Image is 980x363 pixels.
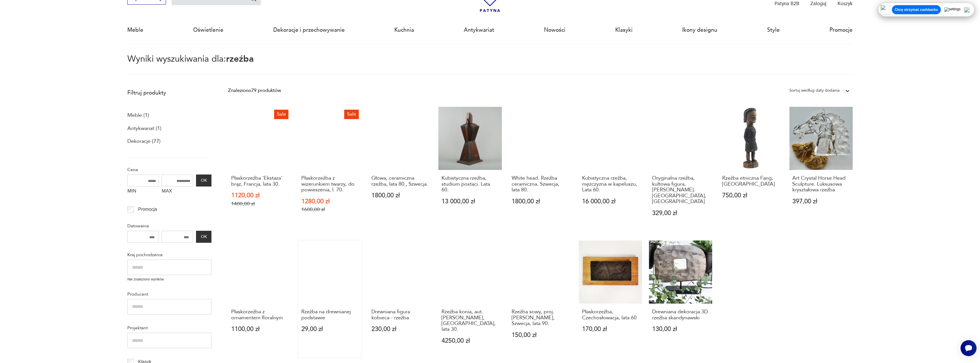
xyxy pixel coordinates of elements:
[127,111,149,120] a: Meble (1)
[512,332,569,338] p: 150,00 zł
[722,192,779,198] p: 750,00 zł
[509,107,572,229] a: White head. Rzeźba ceramiczna. Szwecja, lata 80.White head. Rzeźba ceramiczna. Szwecja, lata 80.1...
[509,240,572,357] a: Rzeźba sowy, proj. Mats Jonasson, Szwecja, lata 90.Rzeźba sowy, proj. [PERSON_NAME], Szwecja, lat...
[767,17,780,43] a: Style
[792,198,850,204] p: 397,00 zł
[298,107,361,229] a: SalePłaskorzeźba z wizerunkiem twarzy, do powieszenia, l. 70.Płaskorzeźba z wizerunkiem twarzy, d...
[442,198,499,204] p: 13 000,00 zł
[652,309,709,321] h3: Drewniana dekoracja 3D rzeźba skandynawski
[127,137,161,146] a: Dekoracje (77)
[127,124,161,133] a: Antykwariat (1)
[231,326,288,332] p: 1100,00 zł
[127,55,853,75] p: Wyniki wyszukiwania dla:
[961,340,977,356] iframe: Smartsupp widget button
[615,17,633,43] a: Klasyki
[810,0,826,7] p: Zaloguj
[582,175,639,193] h3: Kubistyczna rzeźba, mężczyzna w kapeluszu, Lata 60.
[789,107,853,229] a: Art Crystal Horse Head Sculpture. Luksusowa kryształowa rzeźbaArt Crystal Horse Head Sculpture. L...
[196,231,211,243] button: OK
[394,17,414,43] a: Kuchnia
[442,175,499,193] h3: Kubistyczna rzeźba, studium postaci. Lata 60.
[371,309,429,321] h3: Drewniana figura kobieca - rzeźba
[682,17,717,43] a: Ikony designu
[196,175,211,186] button: OK
[273,17,345,43] a: Dekoracje i przechowywanie
[649,240,712,357] a: Drewniana dekoracja 3D rzeźba skandynawskiDrewniana dekoracja 3D rzeźba skandynawski130,00 zł
[228,87,281,94] div: Znaleziono 79 produktów
[722,175,779,187] h3: Rzeźba etniczna Fang, [GEOGRAPHIC_DATA]
[371,175,429,187] h3: Głowa, ceramiczna rzeźba, lata 80., Szwecja.
[127,251,211,258] p: Kraj pochodzenia
[579,240,642,357] a: Płaskorzeźba, Czechosłowacja, lata 60Płaskorzeźba, Czechosłowacja, lata 60170,00 zł
[231,192,288,198] p: 1120,00 zł
[649,107,712,229] a: Oryginalna rzeźba, kultowa figura, Nora Batty-Danbury. USA, CeramikaOryginalna rzeźba, kultowa fi...
[512,309,569,326] h3: Rzeźba sowy, proj. [PERSON_NAME], Szwecja, lata 90.
[368,107,431,229] a: Głowa, ceramiczna rzeźba, lata 80., Szwecja.Głowa, ceramiczna rzeźba, lata 80., Szwecja.1800,00 zł
[301,198,359,204] p: 1280,00 zł
[512,198,569,204] p: 1800,00 zł
[298,240,361,357] a: Rzeźba na drewnianej podstawieRzeźba na drewnianej podstawie29,00 zł
[371,192,429,198] p: 1800,00 zł
[652,210,709,216] p: 329,00 zł
[829,17,853,43] a: Promocje
[438,107,502,229] a: Kubistyczna rzeźba, studium postaci. Lata 60.Kubistyczna rzeźba, studium postaci. Lata 60.13 000,...
[438,240,502,357] a: Rzeźba konia, aut. Maurice Waucquez, Belgia, lata 30.Rzeźba konia, aut. [PERSON_NAME], [GEOGRAPHI...
[775,0,799,7] p: Patyna B2B
[301,309,359,321] h3: Rzeźba na drewnianej podstawie
[127,290,211,298] p: Producent
[442,309,499,332] h3: Rzeźba konia, aut. [PERSON_NAME], [GEOGRAPHIC_DATA], lata 30.
[789,87,840,94] div: Sortuj według daty dodania
[127,324,211,332] p: Projektant
[226,53,254,65] span: rzeźba
[193,17,223,43] a: Oświetlenie
[228,240,291,357] a: Płaskorzeźba z ornamentem floralnymPłaskorzeźba z ornamentem floralnym1100,00 zł
[127,186,159,197] label: MIN
[652,326,709,332] p: 130,00 zł
[579,107,642,229] a: Kubistyczna rzeźba, mężczyzna w kapeluszu, Lata 60.Kubistyczna rzeźba, mężczyzna w kapeluszu, Lat...
[544,17,565,43] a: Nowości
[719,107,782,229] a: Rzeźba etniczna Fang, GabonRzeźba etniczna Fang, [GEOGRAPHIC_DATA]750,00 zł
[127,166,211,173] p: Cena
[582,309,639,321] h3: Płaskorzeźba, Czechosłowacja, lata 60
[301,206,359,212] p: 1600,00 zł
[228,107,291,229] a: SalePłaskorzeźba 'Ekstaza' brąz, Francja, lata 30.Płaskorzeźba 'Ekstaza' brąz, Francja, lata 30.1...
[652,175,709,204] h3: Oryginalna rzeźba, kultowa figura, [PERSON_NAME]. [GEOGRAPHIC_DATA], [GEOGRAPHIC_DATA]
[127,277,211,282] p: Nie znaleziono wyników
[127,17,143,43] a: Meble
[301,175,359,193] h3: Płaskorzeźba z wizerunkiem twarzy, do powieszenia, l. 70.
[371,326,429,332] p: 230,00 zł
[792,175,850,193] h3: Art Crystal Horse Head Sculpture. Luksusowa kryształowa rzeźba
[442,338,499,344] p: 4250,00 zł
[127,89,211,97] p: Filtruj produkty
[162,186,193,197] label: MAX
[464,17,494,43] a: Antykwariat
[231,309,288,321] h3: Płaskorzeźba z ornamentem floralnym
[512,175,569,193] h3: White head. Rzeźba ceramiczna. Szwecja, lata 80.
[127,222,211,230] p: Datowanie
[138,206,157,213] p: Promocja
[582,198,639,204] p: 16 000,00 zł
[231,175,288,187] h3: Płaskorzeźba 'Ekstaza' brąz, Francja, lata 30.
[301,326,359,332] p: 29,00 zł
[582,326,639,332] p: 170,00 zł
[368,240,431,357] a: Drewniana figura kobieca - rzeźbaDrewniana figura kobieca - rzeźba230,00 zł
[231,201,288,207] p: 1400,00 zł
[838,0,853,7] p: Koszyk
